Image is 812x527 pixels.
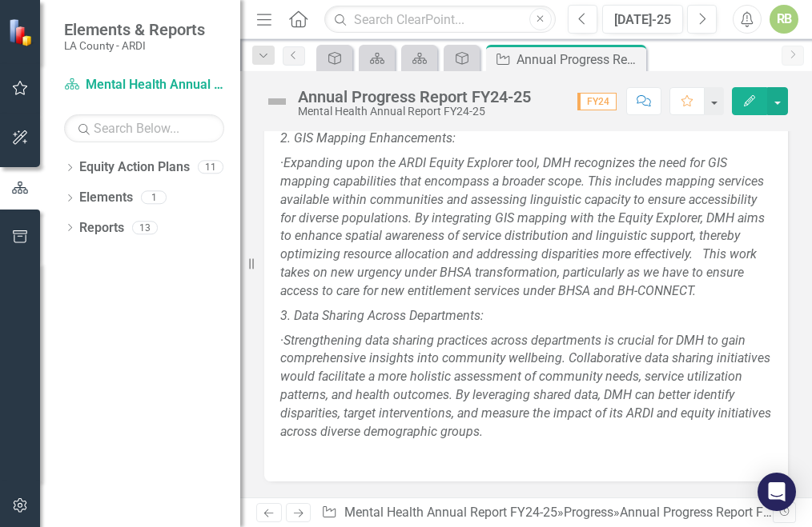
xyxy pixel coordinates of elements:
[298,106,531,118] div: Mental Health Annual Report FY24-25
[770,5,798,34] button: RB
[344,505,557,520] a: Mental Health Annual Report FY24-25
[64,76,224,94] a: Mental Health Annual Report FY24-25
[132,221,158,234] div: 13
[280,155,765,298] em: Expanding upon the ARDI Equity Explorer tool, DMH recognizes the need for GIS mapping capabilitie...
[577,93,617,110] span: FY24
[64,20,205,39] span: Elements & Reports
[321,504,772,522] div: » »
[64,39,205,52] small: LA County - ARDI
[564,505,613,520] a: Progress
[280,151,772,304] p: ·
[79,219,124,238] a: Reports
[620,505,803,520] div: Annual Progress Report FY24-25
[608,10,677,30] div: [DATE]-25
[79,189,133,207] a: Elements
[198,161,223,174] div: 11
[602,5,683,34] button: [DATE]-25
[141,191,167,205] div: 1
[517,50,642,70] div: Annual Progress Report FY24-25
[79,158,190,177] a: Equity Action Plans
[8,18,36,46] img: ClearPoint Strategy
[324,6,556,34] input: Search ClearPoint...
[280,130,456,146] em: 2. GIS Mapping Enhancements:
[758,473,796,511] div: Open Intercom Messenger
[280,333,771,439] em: Strengthening data sharing practices across departments is crucial for DMH to gain comprehensive ...
[298,88,531,106] div: Annual Progress Report FY24-25
[280,308,484,323] em: 3. Data Sharing Across Departments:
[64,114,224,142] input: Search Below...
[280,329,772,445] p: ·
[264,89,290,114] img: Not Defined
